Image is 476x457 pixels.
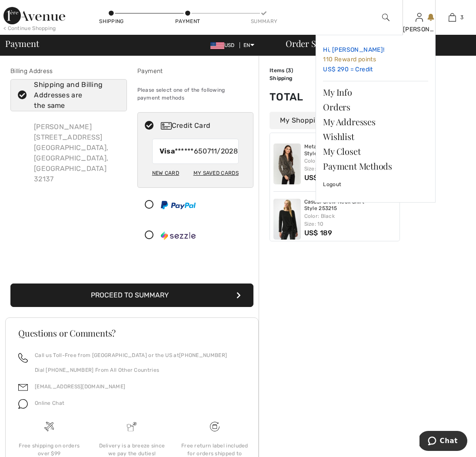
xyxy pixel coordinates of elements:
[3,24,56,32] div: < Continue Shopping
[210,422,220,431] img: Free shipping on orders over $99
[3,7,65,24] img: 1ère Avenue
[160,147,175,155] strong: Visa
[323,144,428,159] a: My Closet
[35,351,227,359] p: Call us Toll-Free from [GEOGRAPHIC_DATA] or the US at
[449,12,456,23] img: My Bag
[323,46,384,53] span: Hi, [PERSON_NAME]!
[44,422,54,431] img: Free shipping on orders over $99
[304,199,396,212] a: Casual Crew Neck Shirt Style 253215
[161,122,172,130] img: Credit Card
[34,80,113,111] div: Shipping and Billing Addresses are the same
[273,199,301,240] img: Casual Crew Neck Shirt Style 253215
[288,67,291,73] span: 3
[273,143,301,184] img: Metallic Ruched Wrap Top Style 254251
[152,166,179,180] div: New Card
[270,82,317,112] td: Total
[275,39,471,48] div: Order Summary
[161,231,196,240] img: Sezzle
[27,115,127,191] div: [PERSON_NAME] [STREET_ADDRESS] [GEOGRAPHIC_DATA], [GEOGRAPHIC_DATA], [GEOGRAPHIC_DATA] 32137
[403,25,436,34] div: [PERSON_NAME]
[416,13,423,21] a: Sign In
[98,17,124,25] div: Shipping
[161,201,196,209] img: PayPal
[323,159,428,173] a: Payment Methods
[323,56,376,63] span: 110 Reward points
[161,120,247,131] div: Credit Card
[270,112,400,129] div: My Shopping Bag ( Items)
[193,166,239,180] div: My Saved Cards
[18,399,28,409] img: chat
[35,400,64,406] span: Online Chat
[18,383,28,392] img: email
[137,79,254,109] div: Please select one of the following payment methods
[419,431,467,453] iframe: Opens a widget where you can chat to one of our agents
[18,353,28,363] img: call
[137,67,254,76] div: Payment
[243,42,254,48] span: EN
[5,39,39,48] span: Payment
[10,284,253,307] button: Proceed to Summary
[10,67,127,76] div: Billing Address
[460,13,463,21] span: 3
[175,17,201,25] div: Payment
[270,67,317,74] td: Items ( )
[179,352,227,358] a: [PHONE_NUMBER]
[436,12,469,23] a: 3
[323,173,428,195] a: Logout
[323,129,428,144] a: Wishlist
[18,329,246,337] h3: Questions or Comments?
[323,114,428,129] a: My Addresses
[304,157,396,173] div: Color: Gold/Black Size: 10
[416,12,423,23] img: My Info
[323,85,428,100] a: My Info
[323,42,428,77] a: Hi, [PERSON_NAME]! 110 Reward pointsUS$ 290 = Credit
[210,42,224,49] img: US Dollar
[211,146,238,157] span: 11/2028
[304,229,333,237] span: US$ 189
[251,17,277,25] div: Summary
[35,384,125,390] a: [EMAIL_ADDRESS][DOMAIN_NAME]
[304,173,333,182] span: US$ 190
[304,212,396,228] div: Color: Black Size: 10
[127,422,136,431] img: Delivery is a breeze since we pay the duties!
[382,12,389,23] img: search the website
[270,74,317,82] td: Shipping
[35,366,227,374] p: Dial [PHONE_NUMBER] From All Other Countries
[210,42,238,48] span: USD
[304,143,396,157] a: Metallic Ruched Wrap Top Style 254251
[323,100,428,114] a: Orders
